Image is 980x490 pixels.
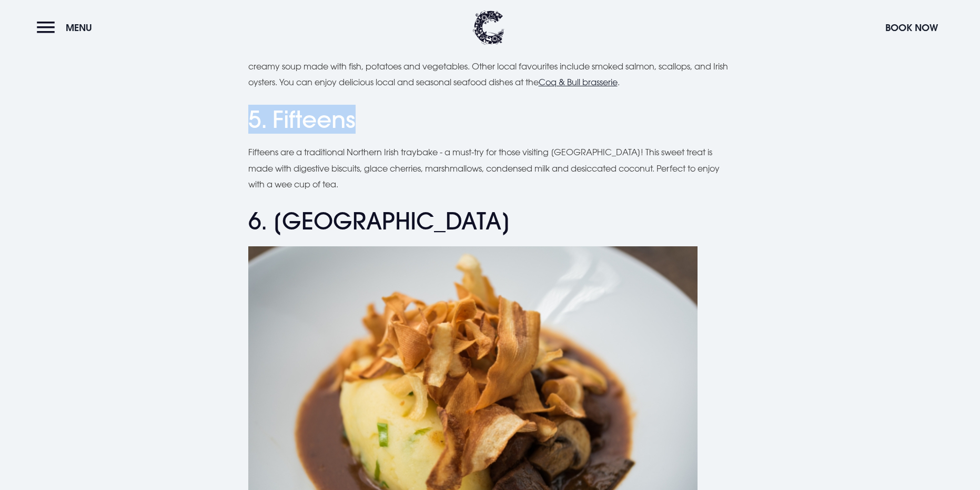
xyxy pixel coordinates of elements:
p: Fifteens are a traditional Northern Irish traybake - a must-try for those visiting [GEOGRAPHIC_DA... [248,144,732,192]
span: Menu [66,22,92,34]
img: Clandeboye Lodge [473,11,504,45]
h2: 6. [GEOGRAPHIC_DATA] [248,207,732,235]
a: Coq & Bull brasserie [539,77,618,87]
h2: 5. Fifteens [248,106,732,134]
p: [GEOGRAPHIC_DATA] offers plenty of delicious, fresh seafood. A popular seafood dish is Ulster sea... [248,43,732,91]
button: Book Now [880,16,943,39]
button: Menu [37,16,97,39]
